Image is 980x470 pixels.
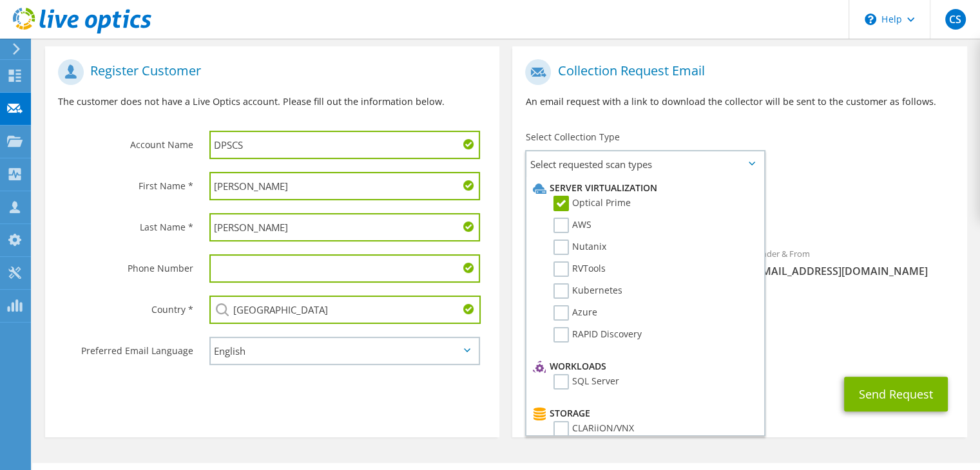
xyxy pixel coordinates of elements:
[553,283,622,299] label: Kubernetes
[58,131,193,151] label: Account Name
[530,359,757,374] li: Workloads
[553,327,642,343] label: RAPID Discovery
[525,59,947,85] h1: Collection Request Email
[512,240,740,313] div: To
[740,240,967,285] div: Sender & From
[512,182,966,234] div: Requested Collections
[58,296,193,316] label: Country *
[526,151,764,177] span: Select requested scan types
[58,337,193,357] label: Preferred Email Language
[58,59,480,85] h1: Register Customer
[58,213,193,234] label: Last Name *
[58,172,193,193] label: First Name *
[553,261,606,277] label: RVTools
[58,254,193,275] label: Phone Number
[553,421,634,437] label: CLARiiON/VNX
[553,374,619,390] label: SQL Server
[553,218,591,233] label: AWS
[553,196,631,211] label: Optical Prime
[844,377,948,411] button: Send Request
[525,131,619,144] label: Select Collection Type
[865,14,876,25] svg: \n
[945,9,966,30] span: CS
[553,240,606,255] label: Nutanix
[753,264,954,278] span: [EMAIL_ADDRESS][DOMAIN_NAME]
[512,319,966,364] div: CC & Reply To
[58,95,486,109] p: The customer does not have a Live Optics account. Please fill out the information below.
[530,180,757,196] li: Server Virtualization
[525,95,954,109] p: An email request with a link to download the collector will be sent to the customer as follows.
[530,406,757,421] li: Storage
[553,305,597,321] label: Azure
